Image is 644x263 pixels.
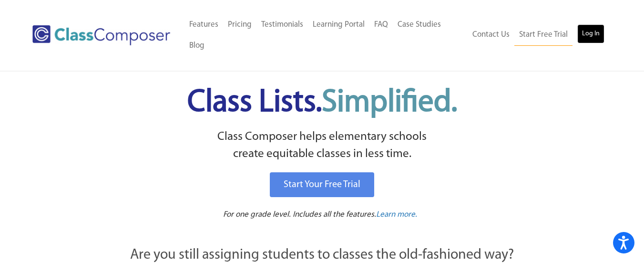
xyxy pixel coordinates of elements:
[270,172,374,197] a: Start Your Free Trial
[577,24,604,43] a: Log In
[223,14,256,35] a: Pricing
[376,210,417,219] span: Learn more.
[78,128,567,163] p: Class Composer helps elementary schools create equitable classes in less time.
[187,87,457,118] span: Class Lists.
[514,24,572,46] a: Start Free Trial
[393,14,446,35] a: Case Studies
[184,35,209,56] a: Blog
[284,180,360,189] span: Start Your Free Trial
[184,14,223,35] a: Features
[369,14,393,35] a: FAQ
[467,24,604,46] nav: Header Menu
[256,14,308,35] a: Testimonials
[223,210,376,219] span: For one grade level. Includes all the features.
[322,87,457,118] span: Simplified.
[308,14,369,35] a: Learning Portal
[468,24,514,45] a: Contact Us
[32,25,170,45] img: Class Composer
[376,209,417,221] a: Learn more.
[184,14,467,56] nav: Header Menu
